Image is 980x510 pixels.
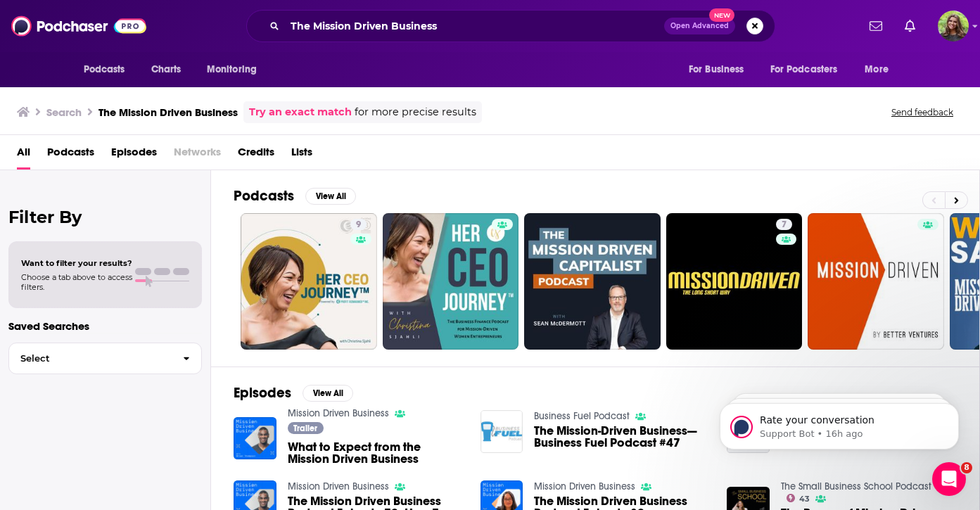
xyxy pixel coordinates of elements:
[21,258,132,268] span: Want to filter your results?
[799,496,810,502] span: 43
[74,56,144,83] button: open menu
[938,11,969,42] img: User Profile
[709,8,734,22] span: New
[234,384,291,402] h2: Episodes
[17,141,30,170] a: All
[238,141,274,170] a: Credits
[899,14,921,38] a: Show notifications dropdown
[938,11,969,42] button: Show profile menu
[303,385,353,402] button: View All
[887,106,957,118] button: Send feedback
[9,354,172,363] span: Select
[8,319,202,333] p: Saved Searches
[787,494,810,502] a: 43
[864,14,888,38] a: Show notifications dropdown
[21,272,132,292] span: Choose a tab above to access filters.
[481,410,523,453] img: The Mission-Driven Business—Business Fuel Podcast #47
[151,60,182,79] span: Charts
[234,384,353,402] a: EpisodesView All
[782,218,787,232] span: 7
[291,141,312,170] a: Lists
[174,141,221,170] span: Networks
[355,104,476,120] span: for more precise results
[305,188,356,205] button: View All
[98,106,238,119] h3: The Mission Driven Business
[666,213,803,350] a: 7
[246,10,775,42] div: Search podcasts, credits, & more...
[249,104,352,120] a: Try an exact match
[288,441,464,465] a: What to Expect from the Mission Driven Business
[781,480,931,492] a: The Small Business School Podcast
[761,56,858,83] button: open menu
[938,11,969,42] span: Logged in as reagan34226
[689,60,744,79] span: For Business
[234,187,356,205] a: PodcastsView All
[47,141,94,170] a: Podcasts
[84,60,125,79] span: Podcasts
[770,60,838,79] span: For Podcasters
[356,218,361,232] span: 9
[350,219,367,230] a: 9
[293,424,317,433] span: Trailer
[234,417,276,460] img: What to Expect from the Mission Driven Business
[534,410,630,422] a: Business Fuel Podcast
[961,462,972,473] span: 8
[234,187,294,205] h2: Podcasts
[670,23,729,30] span: Open Advanced
[865,60,889,79] span: More
[8,207,202,227] h2: Filter By
[534,425,710,449] a: The Mission-Driven Business—Business Fuel Podcast #47
[111,141,157,170] a: Episodes
[11,13,146,39] img: Podchaser - Follow, Share and Rate Podcasts
[288,407,389,419] a: Mission Driven Business
[679,56,762,83] button: open menu
[285,15,664,37] input: Search podcasts, credits, & more...
[288,480,389,492] a: Mission Driven Business
[932,462,966,496] iframe: Intercom live chat
[197,56,275,83] button: open menu
[142,56,190,83] a: Charts
[46,106,82,119] h3: Search
[776,219,792,230] a: 7
[699,374,980,472] iframe: Intercom notifications message
[664,18,735,34] button: Open AdvancedNew
[855,56,906,83] button: open menu
[534,480,635,492] a: Mission Driven Business
[207,60,257,79] span: Monitoring
[8,343,202,374] button: Select
[241,213,377,350] a: 9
